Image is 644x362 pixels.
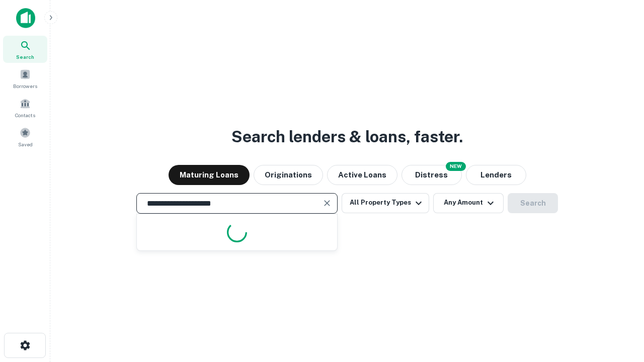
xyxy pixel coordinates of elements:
button: All Property Types [342,193,429,213]
button: Search distressed loans with lien and other non-mortgage details. [401,165,462,185]
div: NEW [446,162,466,171]
button: Clear [320,196,334,210]
a: Contacts [3,94,47,121]
button: Maturing Loans [169,165,250,185]
h3: Search lenders & loans, faster. [231,125,463,149]
a: Saved [3,123,47,150]
button: Active Loans [327,165,397,185]
a: Search [3,36,47,63]
a: Borrowers [3,65,47,92]
button: Lenders [466,165,526,185]
span: Search [16,53,34,61]
span: Saved [18,140,33,148]
img: capitalize-icon.png [16,8,35,28]
button: Originations [254,165,323,185]
span: Contacts [15,111,35,119]
iframe: Chat Widget [594,282,644,330]
span: Borrowers [13,82,37,90]
button: Any Amount [433,193,504,213]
